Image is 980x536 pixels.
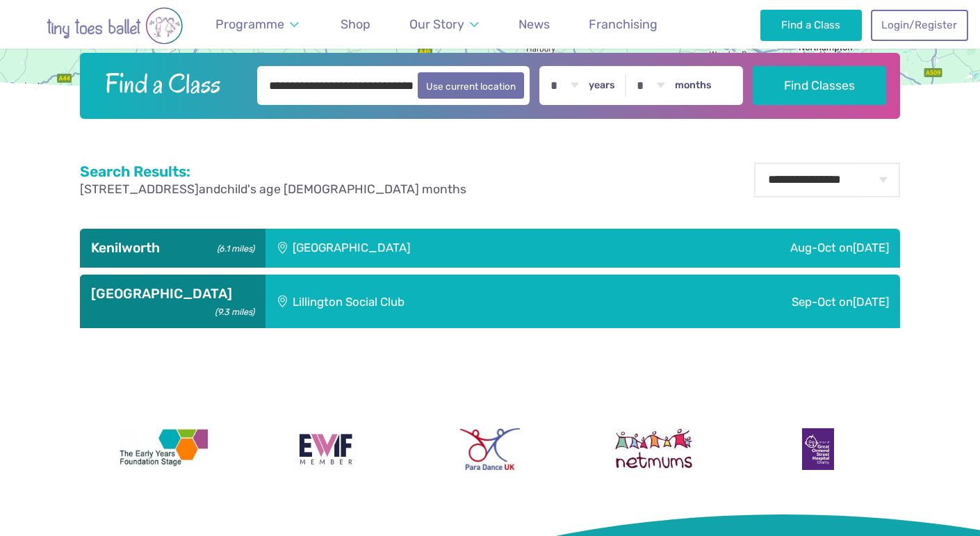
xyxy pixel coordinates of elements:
h3: Kenilworth [91,240,254,257]
span: Shop [341,17,370,31]
a: Programme [209,9,305,40]
img: Para Dance UK [460,428,520,470]
div: Lillington Social Club [266,275,619,328]
a: Franchising [582,9,664,40]
label: months [675,79,712,92]
a: Login/Register [871,10,968,40]
img: The Early Years Foundation Stage [116,428,208,470]
p: and [80,181,466,198]
div: Sep-Oct on [619,275,900,328]
a: Find a Class [760,10,863,40]
span: [DATE] [853,241,889,254]
small: (9.3 miles) [211,303,254,318]
div: [GEOGRAPHIC_DATA] [266,229,622,268]
span: Our Story [409,17,464,31]
small: (6.1 miles) [213,240,254,254]
div: Aug-Oct on [623,229,900,268]
button: Use current location [418,72,524,99]
span: [DATE] [853,295,889,309]
span: Programme [215,17,284,31]
button: Find Classes [753,66,887,105]
img: Google [3,79,49,97]
img: tiny toes ballet [17,7,212,44]
label: years [589,79,615,92]
a: Open this area in Google Maps (opens a new window) [3,79,49,97]
span: News [518,17,550,31]
img: Encouraging Women Into Franchising [293,428,359,470]
a: News [512,9,556,40]
span: [STREET_ADDRESS] [80,182,199,196]
h2: Search Results: [80,163,466,181]
h2: Find a Class [94,66,248,101]
a: Our Story [403,9,485,40]
a: Shop [334,9,377,40]
span: Franchising [589,17,658,31]
h3: [GEOGRAPHIC_DATA] [91,286,254,302]
span: child's age [DEMOGRAPHIC_DATA] months [220,182,466,196]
